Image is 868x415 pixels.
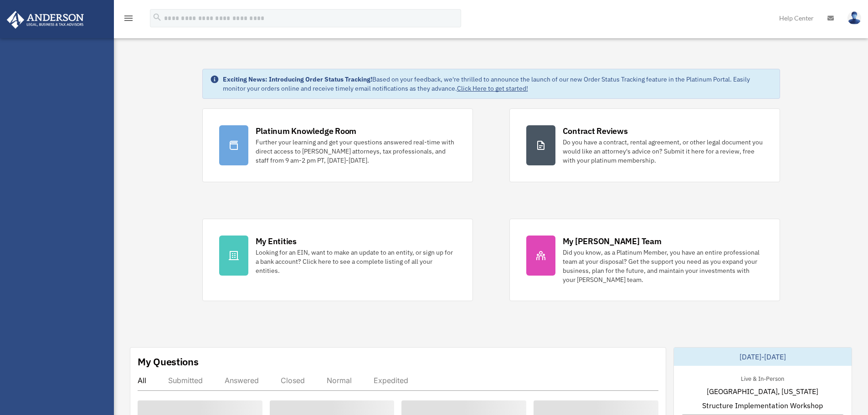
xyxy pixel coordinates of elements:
div: Looking for an EIN, want to make an update to an entity, or sign up for a bank account? Click her... [256,248,456,275]
div: Expedited [374,376,408,385]
a: menu [123,16,134,24]
i: menu [123,13,134,24]
div: Live & In-Person [734,373,791,383]
div: Normal [327,376,352,385]
div: Did you know, as a Platinum Member, you have an entire professional team at your disposal? Get th... [563,248,763,284]
div: My Questions [138,355,199,369]
div: Platinum Knowledge Room [256,125,357,137]
div: Closed [281,376,305,385]
span: [GEOGRAPHIC_DATA], [US_STATE] [707,386,818,397]
img: User Pic [847,11,861,25]
div: [DATE]-[DATE] [674,348,852,366]
div: Based on your feedback, we're thrilled to announce the launch of our new Order Status Tracking fe... [223,75,772,93]
span: Structure Implementation Workshop [702,400,823,411]
a: Contract Reviews Do you have a contract, rental agreement, or other legal document you would like... [509,108,780,182]
div: Submitted [168,376,203,385]
a: My Entities Looking for an EIN, want to make an update to an entity, or sign up for a bank accoun... [202,219,473,301]
div: My Entities [256,236,297,247]
a: Platinum Knowledge Room Further your learning and get your questions answered real-time with dire... [202,108,473,182]
div: Do you have a contract, rental agreement, or other legal document you would like an attorney's ad... [563,138,763,165]
div: Contract Reviews [563,125,628,137]
div: All [138,376,146,385]
a: My [PERSON_NAME] Team Did you know, as a Platinum Member, you have an entire professional team at... [509,219,780,301]
a: Click Here to get started! [457,84,528,92]
div: Further your learning and get your questions answered real-time with direct access to [PERSON_NAM... [256,138,456,165]
i: search [152,12,162,22]
div: My [PERSON_NAME] Team [563,236,662,247]
div: Answered [225,376,259,385]
strong: Exciting News: Introducing Order Status Tracking! [223,75,372,83]
img: Anderson Advisors Platinum Portal [4,11,87,29]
